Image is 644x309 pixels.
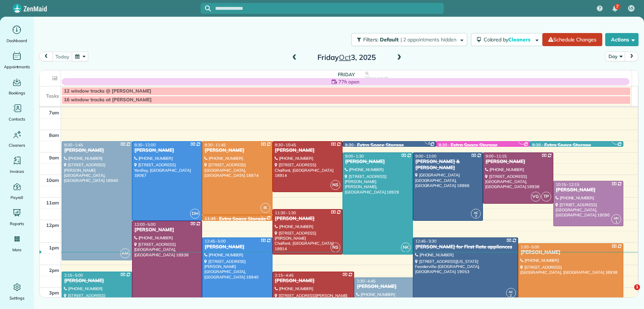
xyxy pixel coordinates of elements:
[205,142,226,147] span: 8:30 - 11:45
[49,110,59,115] span: 7am
[135,142,156,147] span: 8:30 - 12:00
[64,278,130,284] div: [PERSON_NAME]
[521,244,540,249] span: 1:00 - 5:00
[261,203,270,213] span: IK
[302,53,392,61] h2: Friday 3, 2025
[625,52,639,61] button: next
[9,115,25,123] span: Contacts
[629,5,634,11] span: LS
[9,142,25,149] span: Cleaners
[474,211,478,215] span: AC
[415,239,436,244] span: 12:45 - 3:30
[3,102,31,123] a: Contacts
[204,244,270,250] div: [PERSON_NAME]
[401,243,411,252] span: NK
[544,142,591,149] div: Extra Space Storage
[485,154,506,159] span: 9:00 - 11:15
[10,168,24,175] span: Invoices
[11,194,24,201] span: Payroll
[134,147,200,154] div: [PERSON_NAME]
[605,52,625,61] button: Day
[616,4,619,9] span: 7
[39,52,53,61] button: prev
[49,155,59,160] span: 9am
[614,216,619,220] span: MH
[509,290,513,294] span: AC
[190,209,200,219] span: DH
[357,278,376,284] span: 2:30 - 4:45
[219,216,266,222] div: Extra Space Storage
[204,147,270,154] div: [PERSON_NAME]
[380,36,399,43] span: Default
[4,63,30,70] span: Appointments
[356,284,434,290] div: [PERSON_NAME]
[134,227,200,233] div: [PERSON_NAME]
[424,139,434,146] small: 2
[451,142,497,149] div: Extra Space Storage
[339,53,351,62] span: Oct
[46,177,59,183] span: 10am
[506,292,516,299] small: 2
[619,284,637,302] iframe: Intercom live chat
[485,159,551,165] div: [PERSON_NAME]
[9,294,25,302] span: Settings
[9,89,25,97] span: Bookings
[471,33,542,46] button: Colored byCleaners
[275,216,341,222] div: [PERSON_NAME]
[120,248,130,258] span: AM
[275,278,352,284] div: [PERSON_NAME]
[331,243,340,252] span: NS
[484,36,533,43] span: Colored by
[49,267,59,273] span: 2pm
[605,33,639,46] button: Actions
[520,249,621,256] div: [PERSON_NAME]
[3,129,31,149] a: Cleaners
[201,5,211,11] button: Focus search
[46,200,59,206] span: 11am
[3,24,31,44] a: Dashboard
[338,72,355,77] span: Friday
[49,290,59,296] span: 3pm
[345,159,411,165] div: [PERSON_NAME]
[612,219,621,225] small: 1
[3,207,31,227] a: Reports
[345,154,364,159] span: 9:00 - 1:30
[275,210,296,215] span: 11:30 - 1:30
[331,180,340,190] span: NS
[401,36,456,43] span: | 2 appointments hidden
[607,1,623,17] div: 7 unread notifications
[508,36,532,43] span: Cleaners
[64,88,151,94] span: 12 window tracks @ [PERSON_NAME]
[3,76,31,97] a: Bookings
[3,155,31,175] a: Invoices
[634,284,640,290] span: 1
[135,222,156,227] span: 12:00 - 5:00
[64,147,130,154] div: [PERSON_NAME]
[363,36,378,43] span: Filters:
[3,281,31,302] a: Settings
[52,52,72,61] button: today
[10,220,24,227] span: Reports
[555,187,622,193] div: [PERSON_NAME]
[556,182,579,187] span: 10:15 - 12:15
[275,142,296,147] span: 8:30 - 10:45
[64,273,83,278] span: 2:15 - 5:00
[3,181,31,201] a: Payroll
[3,50,31,70] a: Appointments
[205,5,211,11] svg: Focus search
[339,78,360,85] span: 77h open
[49,132,59,138] span: 8am
[415,159,481,171] div: [PERSON_NAME] & [PERSON_NAME]
[351,33,467,46] button: Filters: Default | 2 appointments hidden
[12,246,21,253] span: More
[531,192,541,202] span: VG
[275,273,294,278] span: 2:15 - 4:45
[64,97,152,103] span: 16 window tracks at [PERSON_NAME]
[7,37,27,44] span: Dashboard
[49,245,59,251] span: 1pm
[415,244,516,250] div: [PERSON_NAME] for First Rate appliances
[348,33,467,46] a: Filters: Default | 2 appointments hidden
[46,222,59,228] span: 12pm
[275,147,341,154] div: [PERSON_NAME]
[205,239,226,244] span: 12:45 - 5:00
